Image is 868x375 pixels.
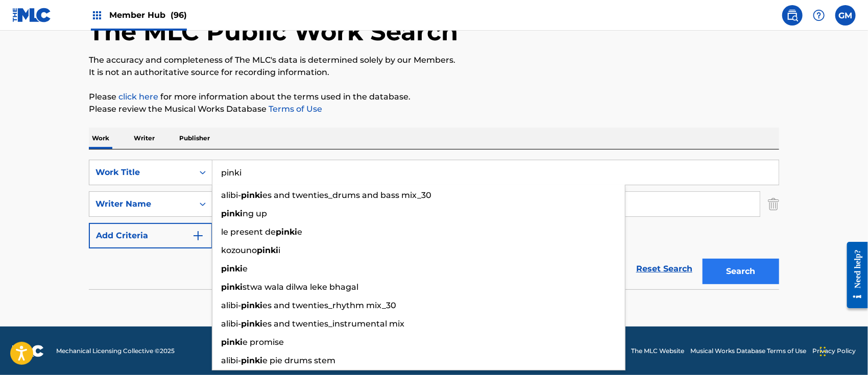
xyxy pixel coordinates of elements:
img: logo [12,345,44,357]
img: Top Rightsholders [91,9,103,21]
span: alibi- [221,319,241,329]
img: help [813,9,825,21]
strong: pinki [241,319,262,329]
span: kozouno [221,245,257,255]
img: 9d2ae6d4665cec9f34b9.svg [192,230,204,242]
div: Writer Name [95,198,187,210]
span: Mechanical Licensing Collective © 2025 [56,346,175,356]
p: Writer [131,128,158,149]
p: Please for more information about the terms used in the database. [89,91,779,103]
strong: pinki [221,337,243,347]
span: es and twenties_drums and bass mix_30 [262,190,431,200]
a: Reset Search [631,258,697,280]
a: Privacy Policy [812,346,856,356]
strong: pinki [241,190,262,200]
div: User Menu [835,5,856,26]
img: MLC Logo [12,8,52,22]
a: Public Search [782,5,803,26]
span: ng up [243,209,267,218]
iframe: Resource Center [839,234,868,316]
strong: pinki [221,209,243,218]
strong: pinki [221,264,243,273]
a: click here [118,92,158,102]
div: Drag [820,336,826,367]
strong: pinki [221,282,243,292]
a: Musical Works Database Terms of Use [690,346,806,356]
span: e [243,264,248,273]
form: Search Form [89,160,779,289]
span: alibi- [221,356,241,365]
span: e promise [243,337,284,347]
h1: The MLC Public Work Search [89,16,458,47]
span: i [278,245,280,255]
p: Please review the Musical Works Database [89,103,779,115]
button: Search [703,259,779,284]
span: Member Hub [109,9,187,21]
span: alibi- [221,190,241,200]
strong: pinki [276,227,297,237]
strong: pinki [257,245,278,255]
span: le present de [221,227,276,237]
a: Terms of Use [267,104,322,114]
div: Help [809,5,829,26]
iframe: Chat Widget [817,326,868,375]
span: e pie drums stem [262,356,335,365]
p: Work [89,128,112,149]
p: It is not an authoritative source for recording information. [89,66,779,79]
span: alibi- [221,301,241,310]
strong: pinki [241,356,262,365]
span: e [297,227,302,237]
img: Delete Criterion [768,191,779,217]
p: Publisher [176,128,213,149]
img: search [786,9,799,21]
p: The accuracy and completeness of The MLC's data is determined solely by our Members. [89,54,779,66]
div: Work Title [95,166,187,179]
strong: pinki [241,301,262,310]
span: es and twenties_instrumental mix [262,319,404,329]
a: The MLC Website [631,346,684,356]
span: (96) [171,10,187,20]
span: stwa wala dilwa leke bhagal [243,282,358,292]
span: es and twenties_rhythm mix_30 [262,301,396,310]
button: Add Criteria [89,223,212,248]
